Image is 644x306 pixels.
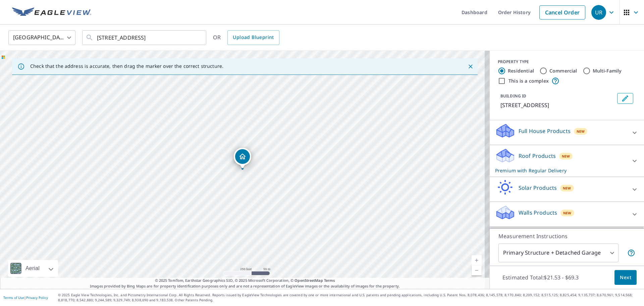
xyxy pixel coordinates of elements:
p: Full House Products [519,127,571,135]
span: © 2025 TomTom, Earthstar Geographics SIO, © 2025 Microsoft Corporation, © [155,278,335,283]
p: Estimated Total: $21.53 - $69.3 [497,270,584,285]
span: New [563,210,572,216]
p: Measurement Instructions [498,232,635,240]
div: [GEOGRAPHIC_DATA] [8,28,75,47]
button: Close [466,62,475,71]
p: Check that the address is accurate, then drag the marker over the correct structure. [30,63,223,69]
span: New [577,129,585,134]
div: PROPERTY TYPE [498,59,636,65]
p: Premium with Regular Delivery [495,167,627,174]
div: OR [213,30,279,45]
input: Search by address or latitude-longitude [97,28,193,47]
button: Edit building 1 [617,93,633,104]
label: Multi-Family [593,68,622,74]
span: New [563,185,571,191]
p: Walls Products [519,209,557,217]
div: Roof ProductsNewPremium with Regular Delivery [495,148,639,174]
div: Primary Structure + Detached Garage [498,244,619,262]
div: Aerial [8,260,58,277]
a: Cancel Order [539,5,585,19]
p: Solar Products [519,184,557,192]
button: Next [614,270,637,285]
p: Roof Products [519,152,556,160]
label: Commercial [549,68,577,74]
p: BUILDING ID [500,93,526,99]
span: New [562,154,570,159]
div: Solar ProductsNew [495,180,639,199]
div: Walls ProductsNew [495,205,639,224]
a: Terms [324,278,335,283]
p: [STREET_ADDRESS] [500,101,614,109]
p: | [3,296,48,300]
a: Upload Blueprint [227,30,279,45]
a: Privacy Policy [26,295,48,300]
span: Upload Blueprint [233,33,274,42]
a: Terms of Use [3,295,24,300]
span: Your report will include the primary structure and a detached garage if one exists. [627,249,635,257]
p: © 2025 Eagle View Technologies, Inc. and Pictometry International Corp. All Rights Reserved. Repo... [58,293,641,303]
div: UR [591,5,606,20]
img: EV Logo [12,7,91,17]
div: Aerial [23,260,42,277]
a: OpenStreetMap [294,278,323,283]
a: Current Level 17, Zoom In [472,255,482,265]
span: Next [620,273,631,282]
div: Dropped pin, building 1, Residential property, 7616 Station St Indianapolis, IN 46240 [234,148,251,169]
label: Residential [508,68,534,74]
div: Full House ProductsNew [495,123,639,142]
label: This is a complex [508,78,549,84]
a: Current Level 17, Zoom Out [472,265,482,275]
